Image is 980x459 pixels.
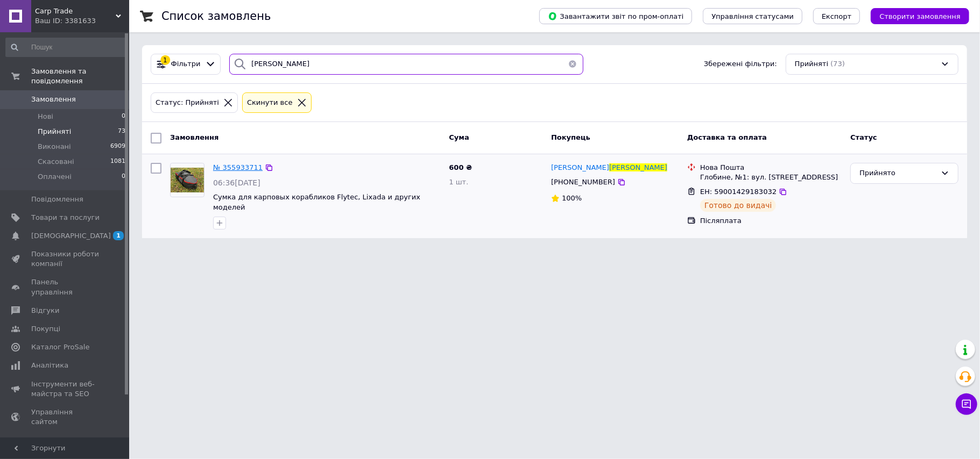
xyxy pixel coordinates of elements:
span: Замовлення та повідомлення [31,67,129,86]
span: Оплачені [38,172,72,182]
div: Готово до видачі [700,199,777,212]
a: Створити замовлення [860,12,969,20]
a: Фото товару [170,163,205,197]
span: 1081 [110,157,125,167]
span: 1 шт. [449,178,468,186]
div: 1 [160,55,170,65]
span: Створити замовлення [879,12,961,20]
span: Управління статусами [711,12,794,20]
span: Прийняті [795,59,828,69]
span: 1 [113,231,124,240]
span: Скасовані [38,157,74,167]
a: [PERSON_NAME][PERSON_NAME] [551,163,667,173]
a: Сумка для карповых корабликов Flytec, Lixada и других моделей [213,193,420,211]
span: Виконані [38,142,71,152]
button: Управління статусами [703,8,802,24]
span: 73 [118,127,125,137]
span: Управління сайтом [31,407,100,427]
span: Нові [38,112,53,121]
span: Завантажити звіт по пром-оплаті [548,11,683,21]
span: Гаманець компанії [31,435,100,455]
input: Пошук [5,38,126,57]
img: Фото товару [171,168,204,193]
span: Замовлення [31,95,76,104]
span: Інструменти веб-майстра та SEO [31,379,100,399]
span: Збережені фільтри: [704,59,777,69]
div: Ваш ID: 3381633 [35,16,129,26]
span: Покупець [551,133,590,141]
span: Товари та послуги [31,213,100,223]
div: Прийнято [859,168,936,179]
span: 0 [122,112,125,121]
span: Carp Trade [35,6,116,16]
span: Експорт [822,12,852,20]
span: (73) [830,60,845,68]
input: Пошук за номером замовлення, ПІБ покупця, номером телефону, Email, номером накладної [229,54,583,75]
span: Панель управління [31,277,100,297]
span: [PERSON_NAME] [551,163,609,171]
span: Аналітика [31,361,68,370]
span: Доставка та оплата [687,133,767,141]
span: 06:36[DATE] [213,178,260,187]
span: 100% [562,194,582,202]
span: [DEMOGRAPHIC_DATA] [31,231,111,241]
span: Замовлення [170,133,218,141]
span: Статус [850,133,877,141]
span: Фільтри [171,59,201,69]
a: № 355933711 [213,163,263,171]
span: [PHONE_NUMBER] [551,178,615,186]
div: Статус: Прийняті [153,97,221,109]
div: Cкинути все [245,97,295,109]
div: Нова Пошта [700,163,842,173]
div: Глобине, №1: вул. [STREET_ADDRESS] [700,173,842,182]
span: Прийняті [38,127,71,137]
span: ЕН: 59001429183032 [700,188,777,196]
span: [PERSON_NAME] [609,163,667,171]
span: Відгуки [31,306,59,315]
span: Показники роботи компанії [31,249,100,269]
button: Експорт [813,8,861,24]
span: Повідомлення [31,195,83,204]
span: Каталог ProSale [31,342,89,352]
button: Завантажити звіт по пром-оплаті [539,8,692,24]
span: Покупці [31,324,60,334]
button: Чат з покупцем [956,393,977,415]
button: Очистить [562,54,583,75]
span: 6909 [110,142,125,152]
span: 0 [122,172,125,182]
h1: Список замовлень [161,10,271,23]
button: Створити замовлення [871,8,969,24]
span: 600 ₴ [449,163,472,171]
div: Післяплата [700,216,842,226]
span: Cума [449,133,469,141]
